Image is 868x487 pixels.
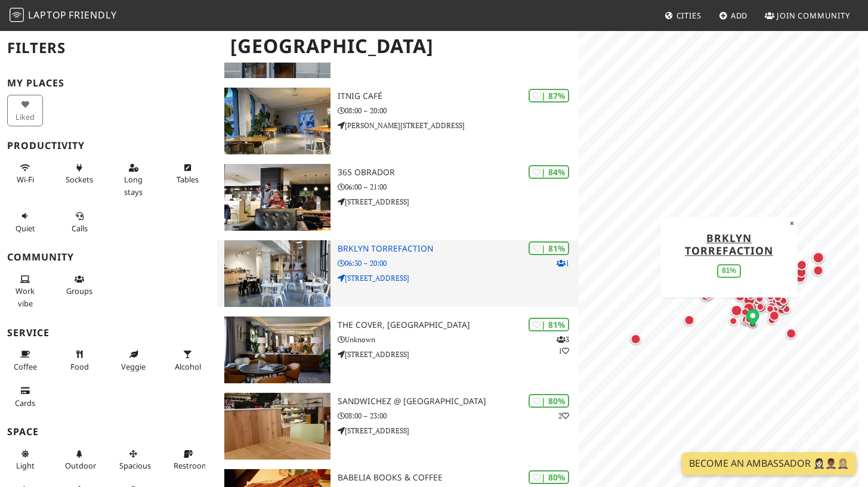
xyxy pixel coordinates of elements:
[61,269,97,301] button: Groups
[7,345,43,376] button: Coffee
[10,5,117,26] a: LaptopFriendly LaptopFriendly
[701,286,716,302] div: Map marker
[177,174,199,185] span: Work-friendly tables
[774,298,789,312] div: Map marker
[16,286,35,308] span: People working
[7,381,43,412] button: Cards
[119,460,151,471] span: Spacious
[7,269,43,313] button: Work vibe
[7,327,210,339] h3: Service
[779,302,793,316] div: Map marker
[739,312,753,327] div: Map marker
[338,258,579,269] p: 06:30 – 20:00
[760,5,855,26] a: Join Community
[116,444,152,476] button: Spacious
[7,140,210,151] h3: Productivity
[61,444,97,476] button: Outdoor
[717,264,741,278] div: 81%
[170,158,206,190] button: Tables
[61,158,97,190] button: Sockets
[224,88,330,154] img: Itnig Café
[777,296,792,310] div: Map marker
[175,361,201,372] span: Alcohol
[7,158,43,190] button: Wi-Fi
[124,174,143,197] span: Long stays
[738,305,752,319] div: Map marker
[121,361,146,372] span: Veggie
[746,309,759,328] div: Map marker
[224,164,330,231] img: 365 Obrador
[217,240,579,307] a: BRKLYN Torrefaction | 81% 1 BRKLYN Torrefaction 06:30 – 20:00 [STREET_ADDRESS]
[628,331,644,347] div: Map marker
[746,317,760,331] div: Map marker
[759,285,774,299] div: Map marker
[16,223,35,234] span: Quiet
[557,334,569,356] p: 3 1
[338,196,579,207] p: [STREET_ADDRESS]
[338,272,579,284] p: [STREET_ADDRESS]
[763,302,777,316] div: Map marker
[7,252,210,263] h3: Community
[217,88,579,154] a: Itnig Café | 87% Itnig Café 08:00 – 20:00 [PERSON_NAME][STREET_ADDRESS]
[338,167,579,178] h3: 365 Obrador
[743,313,757,327] div: Map marker
[529,470,569,484] div: | 80%
[7,30,210,66] h2: Filters
[66,286,92,296] span: Group tables
[777,10,850,21] span: Join Community
[7,77,210,89] h3: My Places
[338,120,579,131] p: [PERSON_NAME][STREET_ADDRESS]
[731,10,748,21] span: Add
[338,181,579,193] p: 06:00 – 21:00
[10,8,24,22] img: LaptopFriendly
[7,444,43,476] button: Light
[116,345,152,376] button: Veggie
[753,300,769,315] div: Map marker
[170,345,206,376] button: Alcohol
[660,5,706,26] a: Cities
[794,257,810,272] div: Map marker
[338,349,579,360] p: [STREET_ADDRESS]
[681,312,697,328] div: Map marker
[529,241,569,255] div: | 81%
[7,206,43,238] button: Quiet
[338,334,579,345] p: Unknown
[16,460,35,471] span: Natural light
[677,10,702,21] span: Cities
[217,164,579,231] a: 365 Obrador | 84% 365 Obrador 06:00 – 21:00 [STREET_ADDRESS]
[776,293,790,308] div: Map marker
[783,325,799,341] div: Map marker
[558,410,569,421] p: 2
[529,318,569,331] div: | 81%
[338,425,579,436] p: [STREET_ADDRESS]
[66,174,93,185] span: Power sockets
[742,312,756,327] div: Map marker
[174,460,209,471] span: Restroom
[65,460,96,471] span: Outdoor area
[786,217,798,230] button: Close popup
[752,291,767,306] div: Map marker
[338,91,579,101] h3: Itnig Café
[72,223,88,234] span: Video/audio calls
[774,300,790,317] div: Map marker
[764,299,779,313] div: Map marker
[755,283,771,299] div: Map marker
[753,299,767,314] div: Map marker
[682,452,856,475] a: Become an Ambassador 🤵🏻‍♀️🤵🏾‍♂️🤵🏼‍♀️
[116,158,152,201] button: Long stays
[224,240,330,307] img: BRKLYN Torrefaction
[224,393,330,460] img: SandwiChez @ Torrent de les Flors
[338,105,579,116] p: 08:00 – 20:00
[697,287,714,303] div: Map marker
[224,317,330,383] img: The Cover, Barcelona
[14,361,37,372] span: Coffee
[792,268,808,285] div: Map marker
[7,426,210,438] h3: Space
[217,393,579,460] a: SandwiChez @ Torrent de les Flors | 80% 2 SandwiChez @ [GEOGRAPHIC_DATA] 08:00 – 23:00 [STREET_AD...
[217,317,579,383] a: The Cover, Barcelona | 81% 31 The Cover, [GEOGRAPHIC_DATA] Unknown [STREET_ADDRESS]
[15,398,35,408] span: Credit cards
[742,314,756,328] div: Map marker
[726,314,740,328] div: Map marker
[529,165,569,179] div: | 84%
[773,294,788,309] div: Map marker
